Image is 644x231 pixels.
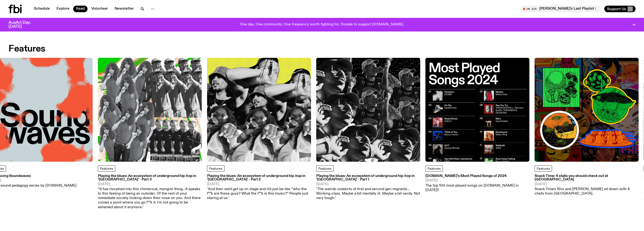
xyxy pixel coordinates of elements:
span: [DATE] [316,183,420,186]
a: Explore [54,6,72,12]
a: Snack Time: 4 stalls you should check out at [GEOGRAPHIC_DATA][DATE]Snack Time's Shiv and [PERSON... [535,174,639,196]
h3: AusArt Day: [DATE] [8,21,39,29]
img: An art collage showing different foods. [535,58,639,162]
button: Support Us [604,6,636,12]
a: Newsletter [112,6,137,12]
span: [DATE] [98,183,202,186]
span: Features [100,167,113,170]
h2: Features [8,45,45,53]
a: Volunteer [88,6,111,12]
span: Features [537,167,550,170]
h3: [DOMAIN_NAME]'s Most Played Songs of 2024 [425,174,529,178]
a: Playing the blues: An ecosystem of underground hip-hop in '[GEOGRAPHIC_DATA]' - Part 2[DATE]"And ... [207,174,311,200]
a: Read [73,6,88,12]
span: [DATE] [207,183,311,186]
p: The top 100 most played songs on [DOMAIN_NAME] in [DATE]!! [425,184,529,192]
p: One day. One community. One frequency worth fighting for. Donate to support [DOMAIN_NAME]. [240,23,404,27]
span: [DATE] [425,179,529,182]
p: "And then we'd get up on stage and it'd just be like “who the f**k are these guys? What the f**k ... [207,187,311,201]
h3: Snack Time: 4 stalls you should check out at [GEOGRAPHIC_DATA] [535,174,639,181]
a: [DOMAIN_NAME]'s Most Played Songs of 2024[DATE]The top 100 most played songs on [DOMAIN_NAME] in ... [425,174,529,192]
span: Features [318,167,332,170]
h3: Playing the blues: An ecosystem of underground hip-hop in '[GEOGRAPHIC_DATA]' - Part 1 [316,174,420,181]
span: [DATE] [535,183,639,186]
span: Features [209,167,222,170]
a: Playing the blues: An ecosystem of underground hip-hop in '[GEOGRAPHIC_DATA]' - Part 3[DATE]“It h... [98,174,202,210]
span: Support Us [607,7,626,11]
a: Features [316,165,334,172]
a: Features [425,165,443,172]
a: Features [207,165,224,172]
h3: Playing the blues: An ecosystem of underground hip-hop in '[GEOGRAPHIC_DATA]' - Part 3 [98,174,202,181]
p: "The weirdo outskirts of first and second gen migrants…Working class. Maybe a bit mentally ill. M... [316,187,420,201]
a: Schedule [31,6,53,12]
a: Playing the blues: An ecosystem of underground hip-hop in '[GEOGRAPHIC_DATA]' - Part 1[DATE]"The ... [316,174,420,200]
h3: Playing the blues: An ecosystem of underground hip-hop in '[GEOGRAPHIC_DATA]' - Part 2 [207,174,311,181]
a: Features [98,165,115,172]
button: On AirThe Playlist / [PERSON_NAME]'s Last Playlist :'( w/ [PERSON_NAME], [PERSON_NAME], [PERSON_N... [520,6,600,12]
a: Features [535,165,552,172]
p: Snack Time's Shiv and [PERSON_NAME] sit down with 4 chefs from [GEOGRAPHIC_DATA]. [535,187,639,196]
span: Features [428,167,441,170]
p: “It has morphed into this chimerical, mongrel thing...It speaks to this feeling of being an outsi... [98,187,202,210]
